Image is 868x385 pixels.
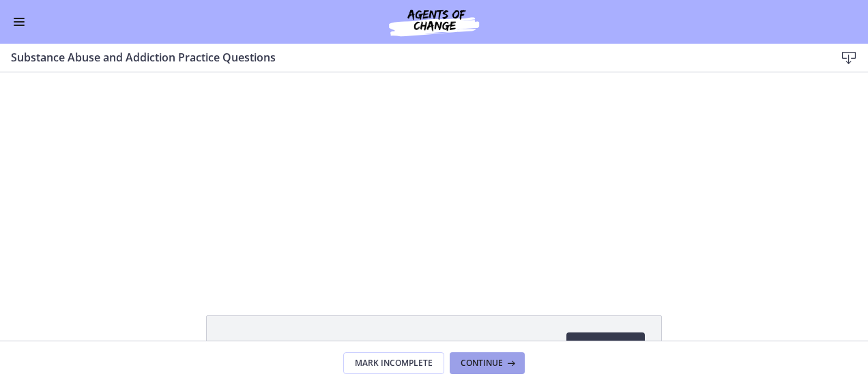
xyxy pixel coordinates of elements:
span: Continue [461,358,503,369]
button: Mark Incomplete [343,352,444,374]
button: Enable menu [11,14,27,30]
a: Download [566,332,645,360]
img: Agents of Change [352,5,516,38]
button: Continue [450,352,525,374]
span: Mark Incomplete [355,358,433,369]
h3: Substance Abuse and Addiction Practice Questions [11,49,813,66]
span: Substance Abuse - Practice Questions [223,338,419,354]
span: Download [577,338,634,354]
